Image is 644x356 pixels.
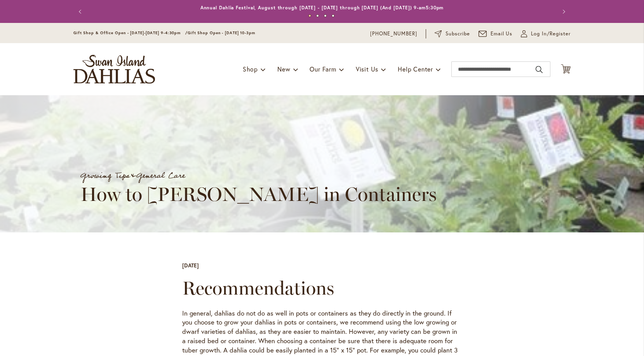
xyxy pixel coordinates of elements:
span: Visit Us [356,65,378,73]
button: 4 of 4 [332,14,334,17]
span: Subscribe [446,30,470,38]
button: Next [555,4,571,19]
a: [PHONE_NUMBER] [370,30,417,38]
button: 1 of 4 [308,14,311,17]
button: 2 of 4 [316,14,319,17]
a: Email Us [479,30,513,38]
span: Help Center [398,65,433,73]
div: [DATE] [182,262,199,269]
a: General Care [136,168,185,183]
a: Growing Tips [80,168,130,183]
span: Email Us [491,30,513,38]
span: Shop [243,65,258,73]
button: 3 of 4 [324,14,327,17]
span: Gift Shop Open - [DATE] 10-3pm [188,30,255,35]
h1: How to [PERSON_NAME] in Containers [80,183,453,206]
div: & [80,169,578,183]
a: Log In/Register [521,30,571,38]
a: Subscribe [435,30,470,38]
span: Gift Shop & Office Open - [DATE]-[DATE] 9-4:30pm / [73,30,188,35]
span: Log In/Register [531,30,571,38]
span: New [277,65,290,73]
h2: Recommendations [182,277,462,299]
a: Annual Dahlia Festival, August through [DATE] - [DATE] through [DATE] (And [DATE]) 9-am5:30pm [200,5,444,10]
span: Our Farm [310,65,336,73]
button: Previous [73,4,89,19]
a: store logo [73,55,155,84]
